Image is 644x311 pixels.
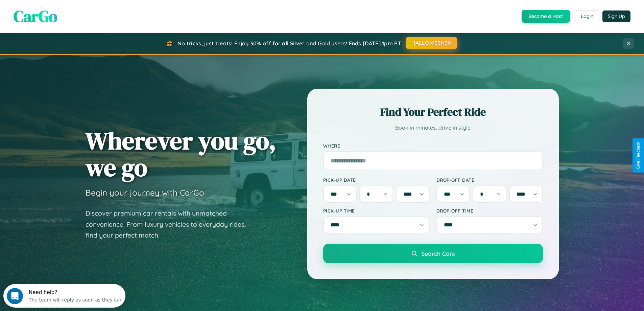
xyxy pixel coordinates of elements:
[575,10,599,22] button: Login
[177,40,402,47] span: No tricks, just treats! Enjoy 30% off for all Silver and Gold users! Ends [DATE] 1pm PT.
[25,6,119,11] div: Need help?
[636,142,641,169] div: Give Feedback
[25,11,119,18] div: The team will reply as soon as they can
[7,288,23,304] iframe: Intercom live chat
[522,10,570,23] button: Become a Host
[86,187,204,198] h3: Begin your journey with CarGo
[323,208,430,214] label: Pick-up Time
[323,244,543,263] button: Search Cars
[86,208,255,241] p: Discover premium car rentals with unmatched convenience. From luxury vehicles to everyday rides, ...
[14,5,57,27] span: CarGo
[406,37,457,49] button: HALLOWEEN30
[86,127,276,181] h1: Wherever you go, we go
[323,143,543,149] label: Where
[436,208,543,214] label: Drop-off Time
[323,177,430,183] label: Pick-up Date
[421,250,455,257] span: Search Cars
[602,10,630,22] button: Sign Up
[436,177,543,183] label: Drop-off Date
[3,3,126,21] div: Open Intercom Messenger
[323,123,543,133] p: Book in minutes, drive in style
[3,284,125,308] iframe: Intercom live chat discovery launcher
[323,105,543,119] h2: Find Your Perfect Ride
